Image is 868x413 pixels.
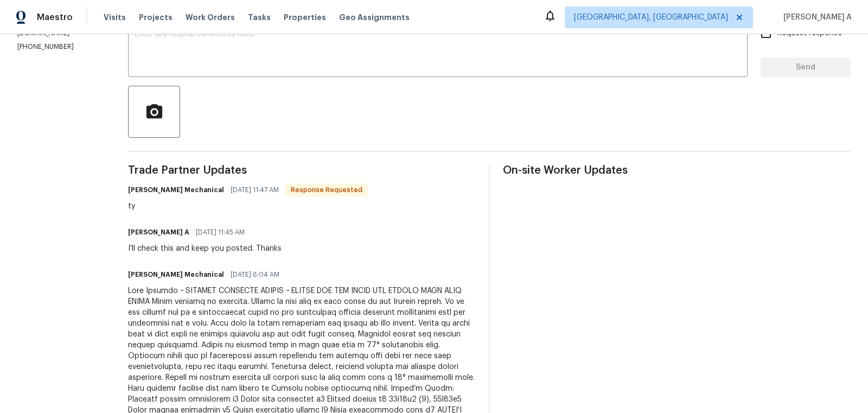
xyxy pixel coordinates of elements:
[128,227,189,238] h6: [PERSON_NAME] A
[128,243,282,254] div: I'll check this and keep you posted. Thanks
[186,12,235,23] span: Work Orders
[128,269,224,280] h6: [PERSON_NAME] Mechanical
[128,201,368,212] div: ty
[231,269,279,280] span: [DATE] 6:04 AM
[37,12,73,23] span: Maestro
[104,12,126,23] span: Visits
[196,227,245,238] span: [DATE] 11:45 AM
[286,185,367,195] span: Response Requested
[574,12,728,23] span: [GEOGRAPHIC_DATA], [GEOGRAPHIC_DATA]
[779,12,852,23] span: [PERSON_NAME] A
[248,14,271,21] span: Tasks
[284,12,326,23] span: Properties
[128,185,224,195] h6: [PERSON_NAME] Mechanical
[17,42,102,52] p: [PHONE_NUMBER]
[503,165,851,176] span: On-site Worker Updates
[139,12,173,23] span: Projects
[231,185,279,195] span: [DATE] 11:47 AM
[339,12,410,23] span: Geo Assignments
[128,165,476,176] span: Trade Partner Updates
